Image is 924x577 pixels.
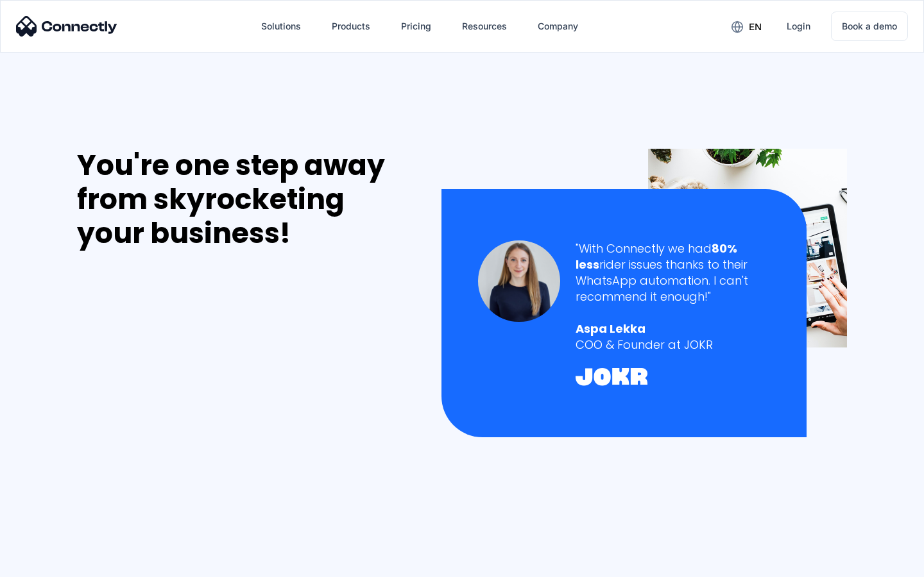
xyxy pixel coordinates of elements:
[462,17,507,35] div: Resources
[538,17,578,35] div: Company
[16,16,117,37] img: Connectly Logo
[332,17,370,35] div: Products
[576,321,646,337] strong: Aspa Lekka
[391,11,441,42] a: Pricing
[576,337,770,353] div: COO & Founder at JOKR
[261,17,301,35] div: Solutions
[401,17,431,35] div: Pricing
[576,240,770,305] div: "With Connectly we had rider issues thanks to their WhatsApp automation. I can't recommend it eno...
[13,555,77,573] aside: Language selected: English
[787,17,810,35] div: Login
[77,149,415,250] div: You're one step away from skyrocketing your business!
[576,240,737,272] strong: 80% less
[749,18,762,36] div: en
[831,12,908,41] a: Book a demo
[776,11,821,42] a: Login
[77,265,269,560] iframe: Form 0
[26,555,77,573] ul: Language list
